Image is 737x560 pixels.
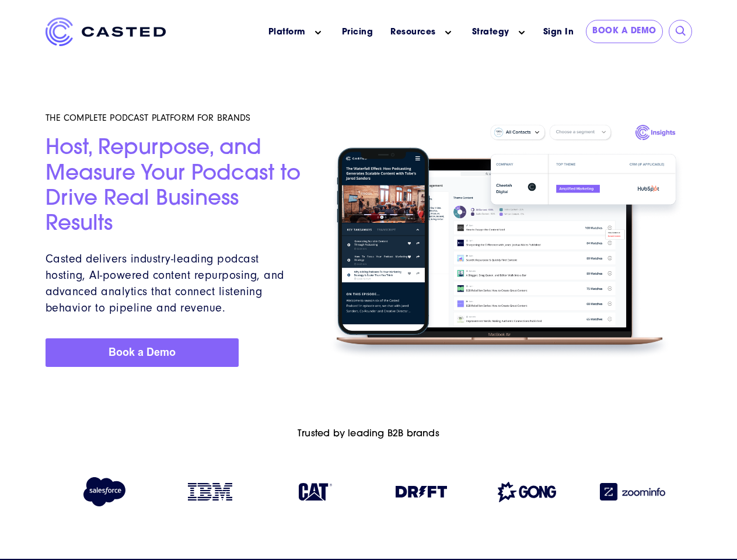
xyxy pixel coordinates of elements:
a: Strategy [472,26,509,38]
img: IBM logo [188,483,232,501]
img: Caterpillar logo [299,483,332,501]
img: Casted_Logo_Horizontal_FullColor_PUR_BLUE [46,17,166,46]
img: Gong logo [498,482,556,502]
a: Book a Demo [586,20,663,43]
h2: Host, Repurpose, and Measure Your Podcast to Drive Real Business Results [46,136,307,237]
img: Book a Demo [46,338,239,367]
a: Sign In [537,20,581,45]
nav: Main menu [183,17,537,47]
img: Homepage Hero [320,119,691,365]
input: Submit [675,26,687,37]
h5: THE COMPLETE PODCAST PLATFORM FOR BRANDS [46,112,307,124]
img: Zoominfo logo [600,483,665,501]
a: Platform [268,26,306,38]
a: Pricing [342,26,373,38]
img: Drift logo [396,486,447,498]
span: Casted delivers industry-leading podcast hosting, AI-powered content repurposing, and advanced an... [46,252,284,314]
h6: Trusted by leading B2B brands [46,429,692,440]
a: Resources [390,26,436,38]
img: Salesforce logo [78,477,130,506]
